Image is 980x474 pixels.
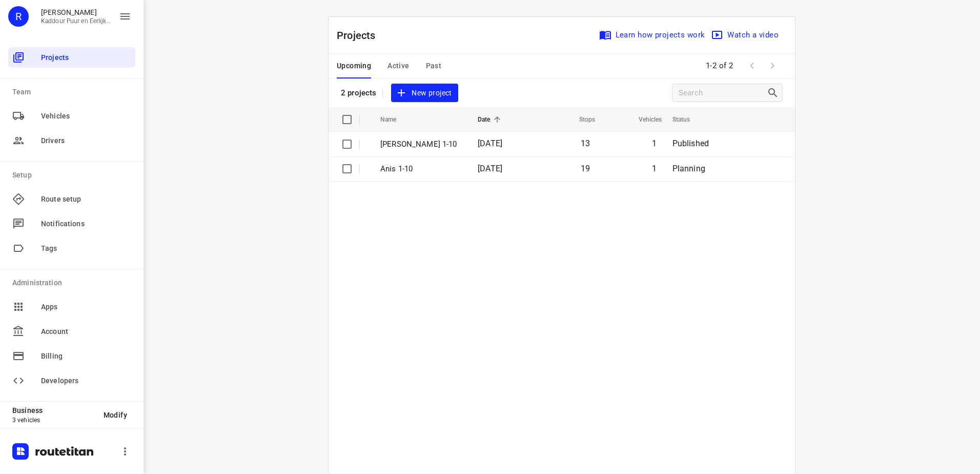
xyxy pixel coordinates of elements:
[380,139,462,150] p: Jeffrey 1-10
[742,55,762,76] span: Previous Page
[8,189,135,209] div: Route setup
[41,135,131,146] span: Drivers
[397,87,452,100] span: New project
[566,113,596,126] span: Stops
[12,406,95,414] p: Business
[41,17,111,25] p: Kaddour Puur en Eerlijk Vlees B.V.
[387,60,409,72] span: Active
[767,87,782,99] div: Search
[625,113,662,126] span: Vehicles
[652,139,657,148] span: 1
[12,278,135,288] p: Administration
[8,47,135,68] div: Projects
[41,8,111,16] p: Rachid Kaddour
[702,55,738,77] span: 1-2 of 2
[41,326,131,337] span: Account
[41,52,131,63] span: Projects
[672,113,704,126] span: Status
[380,113,410,126] span: Name
[12,417,95,424] p: 3 vehicles
[391,84,458,103] button: New project
[41,111,131,122] span: Vehicles
[426,60,442,72] span: Past
[478,113,504,126] span: Date
[762,55,783,76] span: Next Page
[478,139,502,148] span: [DATE]
[8,213,135,234] div: Notifications
[41,302,131,312] span: Apps
[341,88,376,97] p: 2 projects
[41,194,131,205] span: Route setup
[12,170,135,181] p: Setup
[581,139,590,148] span: 13
[12,87,135,97] p: Team
[8,106,135,126] div: Vehicles
[337,28,384,43] p: Projects
[8,130,135,151] div: Drivers
[581,164,590,173] span: 19
[337,60,371,72] span: Upcoming
[8,238,135,259] div: Tags
[8,321,135,342] div: Account
[672,164,705,173] span: Planning
[380,163,462,175] p: Anis 1-10
[41,351,131,362] span: Billing
[104,411,127,419] span: Modify
[478,164,502,173] span: [DATE]
[672,139,709,148] span: Published
[41,376,131,386] span: Developers
[41,219,131,229] span: Notifications
[8,346,135,366] div: Billing
[8,370,135,391] div: Developers
[679,85,767,101] input: Search projects
[41,243,131,254] span: Tags
[95,406,135,424] button: Modify
[8,297,135,317] div: Apps
[652,164,657,173] span: 1
[8,6,29,27] div: R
